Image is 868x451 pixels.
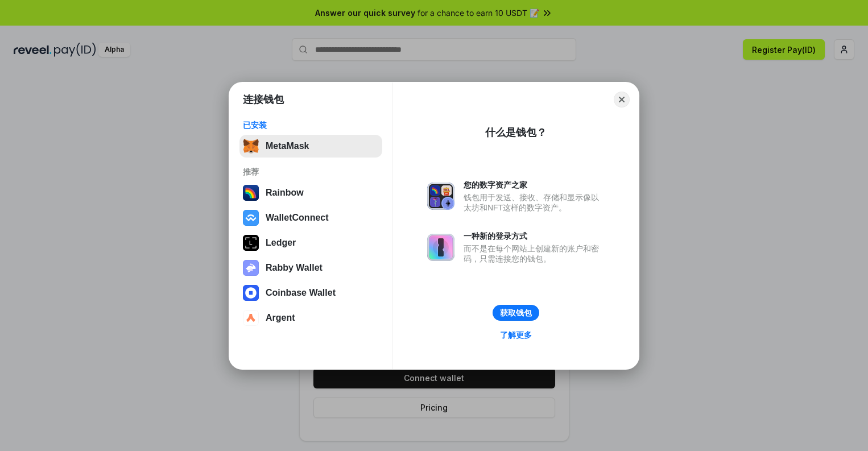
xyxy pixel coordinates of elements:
div: Rainbow [266,188,304,198]
div: 了解更多 [500,330,532,340]
div: 一种新的登录方式 [464,231,605,241]
div: 钱包用于发送、接收、存储和显示像以太坊和NFT这样的数字资产。 [464,192,605,213]
button: Rainbow [239,181,382,204]
div: 已安装 [243,120,379,130]
div: Argent [266,313,295,323]
h1: 连接钱包 [243,93,284,106]
button: Rabby Wallet [239,256,382,279]
button: Coinbase Wallet [239,282,382,304]
button: WalletConnect [239,206,382,229]
div: 而不是在每个网站上创建新的账户和密码，只需连接您的钱包。 [464,243,605,264]
div: 什么是钱包？ [485,126,547,139]
button: Close [614,92,630,107]
img: svg+xml,%3Csvg%20xmlns%3D%22http%3A%2F%2Fwww.w3.org%2F2000%2Fsvg%22%20fill%3D%22none%22%20viewBox... [243,260,259,276]
div: Ledger [266,238,296,248]
div: 推荐 [243,167,379,177]
div: Coinbase Wallet [266,288,336,298]
div: 获取钱包 [500,308,532,318]
img: svg+xml,%3Csvg%20width%3D%2228%22%20height%3D%2228%22%20viewBox%3D%220%200%2028%2028%22%20fill%3D... [243,285,259,301]
img: svg+xml,%3Csvg%20xmlns%3D%22http%3A%2F%2Fwww.w3.org%2F2000%2Fsvg%22%20fill%3D%22none%22%20viewBox... [427,234,454,261]
img: svg+xml,%3Csvg%20xmlns%3D%22http%3A%2F%2Fwww.w3.org%2F2000%2Fsvg%22%20width%3D%2228%22%20height%3... [243,235,259,251]
img: svg+xml,%3Csvg%20width%3D%2228%22%20height%3D%2228%22%20viewBox%3D%220%200%2028%2028%22%20fill%3D... [243,310,259,326]
img: svg+xml,%3Csvg%20width%3D%22120%22%20height%3D%22120%22%20viewBox%3D%220%200%20120%20120%22%20fil... [243,185,259,201]
img: svg+xml,%3Csvg%20fill%3D%22none%22%20height%3D%2233%22%20viewBox%3D%220%200%2035%2033%22%20width%... [243,138,259,154]
div: 您的数字资产之家 [464,180,605,190]
img: svg+xml,%3Csvg%20width%3D%2228%22%20height%3D%2228%22%20viewBox%3D%220%200%2028%2028%22%20fill%3D... [243,210,259,226]
img: svg+xml,%3Csvg%20xmlns%3D%22http%3A%2F%2Fwww.w3.org%2F2000%2Fsvg%22%20fill%3D%22none%22%20viewBox... [427,183,454,210]
div: MetaMask [266,141,309,151]
button: 获取钱包 [493,305,539,321]
button: Argent [239,307,382,329]
button: MetaMask [239,135,382,158]
a: 了解更多 [493,328,539,342]
div: WalletConnect [266,213,329,223]
div: Rabby Wallet [266,263,323,273]
button: Ledger [239,231,382,254]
